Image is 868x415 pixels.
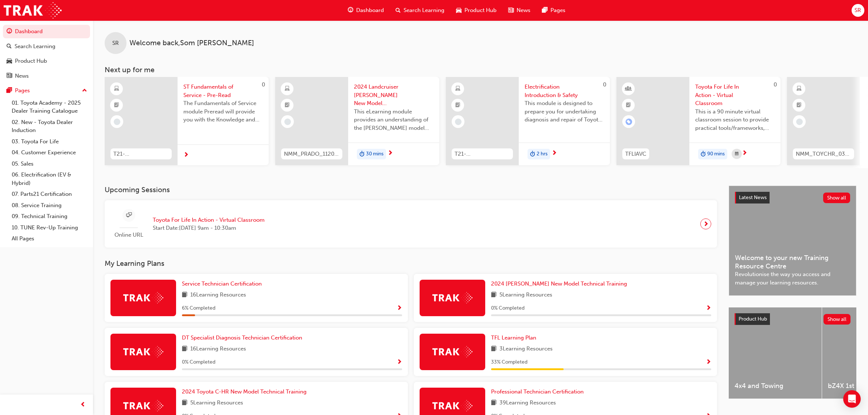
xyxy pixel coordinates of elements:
button: Show Progress [706,358,711,367]
a: Online URLToyota For Life In Action - Virtual ClassroomStart Date:[DATE] 9am - 10:30am [110,206,711,242]
span: learningRecordVerb_NONE-icon [114,119,120,125]
span: booktick-icon [626,101,631,110]
div: News [15,72,29,80]
span: NMM_TOYCHR_032024_MODULE_1 [796,150,851,158]
span: duration-icon [530,150,535,159]
a: 0T21-STFOS_PRE_READST Fundamentals of Service - Pre-ReadThe Fundamentals of Service module Prerea... [105,77,269,165]
a: Product HubShow all [735,313,851,325]
span: Electrification Introduction & Safety [525,83,604,99]
span: Welcome back , Som [PERSON_NAME] [129,39,254,47]
span: search-icon [396,6,401,15]
span: 2 hrs [537,150,548,158]
span: Show Progress [706,359,711,366]
a: 2024 Toyota C-HR New Model Technical Training [182,388,310,396]
span: learningResourceType_ELEARNING-icon [455,84,460,94]
a: 01. Toyota Academy - 2025 Dealer Training Catalogue [9,97,90,117]
button: DashboardSearch LearningProduct HubNews [3,23,90,84]
a: NMM_PRADO_112024_MODULE_12024 Landcruiser [PERSON_NAME] New Model Mechanisms - Model Outline 1Thi... [275,77,439,165]
span: 0 [774,81,777,88]
span: booktick-icon [285,101,290,110]
a: 03. Toyota For Life [9,136,90,147]
span: 2024 Toyota C-HR New Model Technical Training [182,388,307,395]
span: TFLIAVC [625,150,646,158]
span: sessionType_ONLINE_URL-icon [126,211,132,220]
button: Show Progress [706,304,711,313]
span: Service Technician Certification [182,280,262,287]
span: 39 Learning Resources [499,399,556,408]
span: Start Date: [DATE] 9am - 10:30am [153,224,265,232]
span: Product Hub [464,6,497,15]
span: car-icon [456,6,462,15]
button: Pages [3,84,90,97]
span: 16 Learning Resources [190,345,246,354]
span: search-icon [7,43,12,50]
a: Professional Technician Certification [491,388,587,396]
span: booktick-icon [114,101,119,110]
span: book-icon [491,345,497,354]
span: pages-icon [542,6,548,15]
span: pages-icon [7,88,12,94]
span: learningRecordVerb_ENROLL-icon [626,119,632,125]
span: 5 Learning Resources [499,291,552,300]
button: Show Progress [397,358,402,367]
img: Trak [432,292,472,303]
img: Trak [432,346,472,357]
img: Trak [123,292,163,303]
span: book-icon [182,399,187,408]
a: News [3,69,90,83]
span: duration-icon [701,150,706,159]
img: Trak [123,400,163,411]
span: book-icon [491,291,497,300]
span: Show Progress [706,305,711,312]
span: next-icon [388,150,393,157]
a: 09. Technical Training [9,211,90,222]
span: duration-icon [359,150,365,159]
span: book-icon [182,291,187,300]
span: The Fundamentals of Service module Preread will provide you with the Knowledge and Understanding ... [183,99,263,124]
a: Dashboard [3,25,90,38]
span: This module is designed to prepare you for undertaking diagnosis and repair of Toyota & Lexus Ele... [525,99,604,124]
span: Toyota For Life In Action - Virtual Classroom [153,216,265,224]
span: 90 mins [707,150,725,158]
span: learningResourceType_ELEARNING-icon [797,84,802,94]
span: guage-icon [348,6,353,15]
span: learningRecordVerb_NONE-icon [284,119,291,125]
span: Latest News [739,194,767,201]
div: Open Intercom Messenger [843,390,861,408]
a: 06. Electrification (EV & Hybrid) [9,169,90,189]
button: SR [852,4,864,17]
span: Online URL [110,231,147,239]
a: 02. New - Toyota Dealer Induction [9,117,90,136]
span: 4x4 and Towing [735,382,816,390]
span: Search Learning [404,6,444,15]
span: 2024 [PERSON_NAME] New Model Technical Training [491,280,627,287]
span: Revolutionise the way you access and manage your learning resources. [735,270,850,287]
span: 5 Learning Resources [190,399,243,408]
div: Product Hub [15,57,47,65]
button: Show all [824,314,851,325]
span: learningResourceType_ELEARNING-icon [285,84,290,94]
span: news-icon [508,6,514,15]
div: Search Learning [15,42,55,51]
span: car-icon [7,58,12,65]
span: 6 % Completed [182,304,215,313]
span: Welcome to your new Training Resource Centre [735,254,850,270]
a: 0T21-FOD_HVIS_PREREQElectrification Introduction & SafetyThis module is designed to prepare you f... [446,77,610,165]
span: 0 % Completed [182,358,215,366]
a: 08. Service Training [9,200,90,211]
a: Service Technician Certification [182,280,265,288]
span: SR [855,6,861,15]
span: Professional Technician Certification [491,388,584,395]
a: search-iconSearch Learning [390,3,450,18]
span: learningResourceType_INSTRUCTOR_LED-icon [626,84,631,94]
a: DT Specialist Diagnosis Technician Certification [182,334,305,342]
span: 0 [262,81,265,88]
span: Show Progress [397,305,402,312]
span: learningRecordVerb_NONE-icon [455,119,462,125]
a: guage-iconDashboard [342,3,390,18]
h3: Upcoming Sessions [105,186,717,194]
span: booktick-icon [455,101,460,110]
span: up-icon [82,86,87,96]
span: book-icon [182,345,187,354]
span: 16 Learning Resources [190,291,246,300]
